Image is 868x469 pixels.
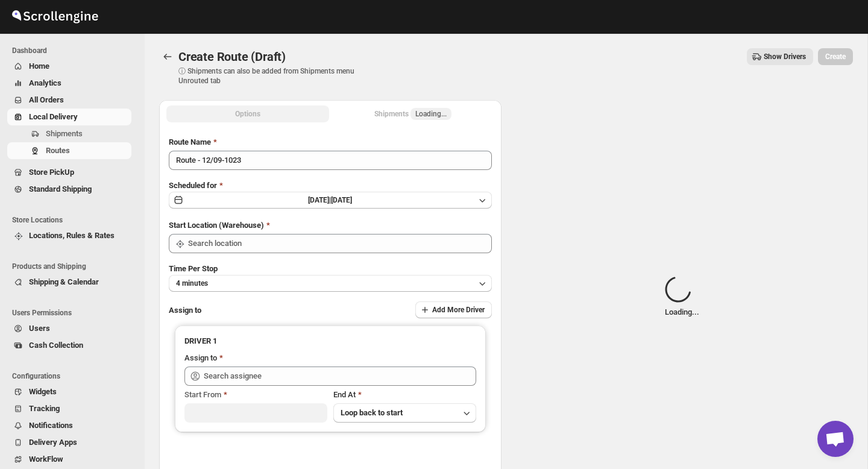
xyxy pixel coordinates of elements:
span: Shipments [46,129,83,138]
span: Route Name [169,137,211,146]
p: ⓘ Shipments can also be added from Shipments menu Unrouted tab [178,66,368,86]
span: Shipping & Calendar [29,277,99,286]
button: Tracking [7,400,131,417]
button: Widgets [7,383,131,400]
button: Shipments [7,125,131,142]
span: Add More Driver [432,305,485,315]
span: Analytics [29,78,61,87]
button: WorkFlow [7,451,131,468]
button: All Route Options [166,105,329,122]
span: Show Drivers [764,52,806,61]
button: Add More Driver [415,301,492,318]
span: Standard Shipping [29,184,92,194]
button: Analytics [7,75,131,92]
button: Selected Shipments [332,105,494,122]
input: Search location [188,234,492,253]
div: Loading... [665,276,699,318]
button: Locations, Rules & Rates [7,227,131,244]
input: Eg: Bengaluru Route [169,151,492,170]
div: End At [333,389,476,401]
span: Time Per Stop [169,264,218,273]
div: Open chat [817,421,854,457]
span: Users Permissions [12,308,136,318]
span: 4 minutes [176,279,208,288]
button: Notifications [7,417,131,434]
span: Store Locations [12,215,136,225]
span: [DATE] [331,196,352,204]
button: Show Drivers [747,48,813,65]
button: [DATE]|[DATE] [169,192,492,209]
button: All Orders [7,92,131,109]
button: Users [7,320,131,337]
button: Home [7,58,131,75]
span: Delivery Apps [29,438,77,447]
span: All Orders [29,95,64,104]
span: Notifications [29,421,73,430]
div: Assign to [184,352,217,364]
span: Assign to [169,306,201,315]
span: Routes [46,146,70,155]
span: Loop back to start [341,408,403,417]
span: Scheduled for [169,181,217,190]
span: Products and Shipping [12,262,136,271]
button: Routes [159,48,176,65]
span: Configurations [12,371,136,381]
button: Loop back to start [333,403,476,423]
span: [DATE] | [308,196,331,204]
span: Dashboard [12,46,136,55]
span: Store PickUp [29,168,74,177]
span: Locations, Rules & Rates [29,231,115,240]
span: Local Delivery [29,112,78,121]
span: Loading... [415,109,447,119]
span: Home [29,61,49,71]
button: Shipping & Calendar [7,274,131,291]
button: Delivery Apps [7,434,131,451]
button: 4 minutes [169,275,492,292]
span: Options [235,109,260,119]
div: Shipments [374,108,451,120]
button: Routes [7,142,131,159]
button: Cash Collection [7,337,131,354]
h3: DRIVER 1 [184,335,476,347]
span: Widgets [29,387,57,396]
span: Start From [184,390,221,399]
span: Start Location (Warehouse) [169,221,264,230]
span: Cash Collection [29,341,83,350]
span: Users [29,324,50,333]
span: Tracking [29,404,60,413]
span: Create Route (Draft) [178,49,286,64]
span: WorkFlow [29,455,63,464]
input: Search assignee [204,367,476,386]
